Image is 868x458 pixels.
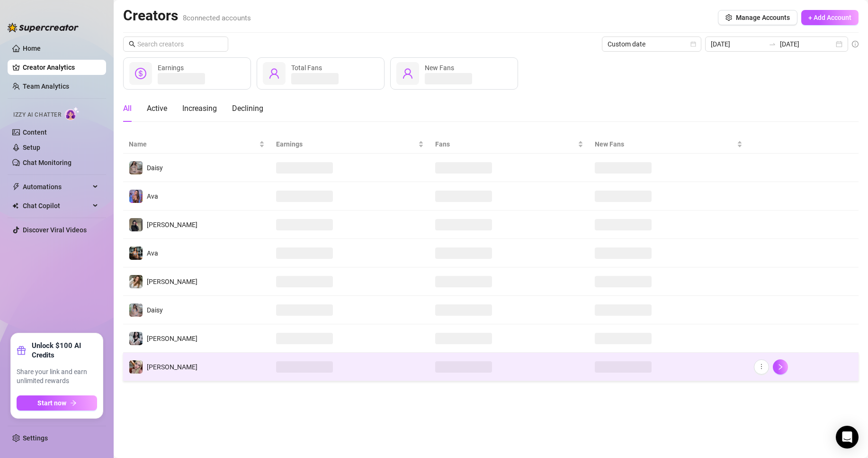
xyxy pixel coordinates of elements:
button: right [773,359,788,375]
span: + Add Account [808,14,851,21]
img: Chat Copilot [12,202,18,209]
div: Declining [232,103,263,114]
input: End date [780,39,834,49]
span: gift [17,346,26,355]
input: Search creators [137,39,215,49]
a: Team Analytics [23,82,69,90]
span: user [268,68,280,79]
span: right [777,364,784,370]
span: Fans [435,139,575,149]
span: Daisy [147,164,163,172]
th: New Fans [589,135,749,154]
span: Share your link and earn unlimited rewards [17,367,97,386]
span: thunderbolt [12,183,20,191]
h2: Creators [123,7,251,25]
span: Izzy AI Chatter [13,110,61,119]
span: Start now [37,399,66,407]
img: logo-BBDzfeDw.svg [8,23,79,32]
a: Settings [23,434,48,442]
div: Open Intercom Messenger [836,426,859,449]
span: user [402,68,413,79]
button: Manage Accounts [718,10,797,25]
input: Start date [711,39,765,49]
img: Sadie [129,332,143,345]
span: 8 connected accounts [183,14,251,22]
span: to [769,40,776,48]
span: dollar-circle [135,68,146,79]
span: Chat Copilot [23,198,90,213]
div: All [123,103,132,114]
span: info-circle [852,41,859,47]
span: more [758,363,765,370]
span: [PERSON_NAME] [147,363,197,371]
span: [PERSON_NAME] [147,278,197,285]
a: Content [23,128,47,136]
img: AI Chatter [65,107,80,120]
span: Total Fans [291,64,322,72]
span: [PERSON_NAME] [147,335,197,342]
span: search [129,41,135,47]
a: Discover Viral Videos [23,226,87,234]
img: Anna [129,218,143,231]
img: Daisy [129,303,143,317]
a: Home [23,45,41,52]
span: Manage Accounts [736,14,790,21]
img: Paige [129,275,143,288]
img: Anna [129,360,143,374]
img: Ava [129,247,143,260]
span: New Fans [425,64,454,72]
span: Daisy [147,306,163,314]
a: Setup [23,144,40,151]
a: Creator Analytics [23,60,98,75]
span: calendar [690,41,696,47]
img: Ava [129,190,143,203]
div: Active [147,103,167,114]
span: arrow-right [70,400,77,406]
span: New Fans [595,139,735,149]
span: Name [129,139,257,149]
th: Name [123,135,270,154]
span: Custom date [608,37,696,51]
a: Chat Monitoring [23,159,72,166]
span: Earnings [276,139,416,149]
span: Automations [23,179,90,194]
span: [PERSON_NAME] [147,221,197,229]
span: swap-right [769,40,776,48]
span: Ava [147,249,158,257]
span: Earnings [158,64,184,72]
th: Earnings [270,135,430,154]
span: Ava [147,192,158,200]
div: Increasing [182,103,217,114]
img: Daisy [129,161,143,174]
strong: Unlock $100 AI Credits [32,341,97,360]
button: + Add Account [801,10,859,25]
span: setting [725,14,732,21]
th: Fans [430,135,589,154]
button: Start nowarrow-right [17,395,97,411]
